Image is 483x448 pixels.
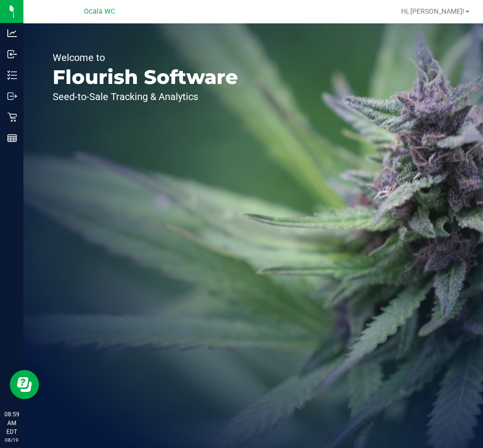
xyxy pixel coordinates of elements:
[7,133,17,143] inline-svg: Reports
[84,7,115,16] span: Ocala WC
[53,92,238,102] p: Seed-to-Sale Tracking & Analytics
[53,53,238,62] p: Welcome to
[7,91,17,101] inline-svg: Outbound
[7,70,17,80] inline-svg: Inventory
[7,28,17,38] inline-svg: Analytics
[53,67,238,87] p: Flourish Software
[4,410,19,436] p: 08:59 AM EDT
[10,370,39,399] iframe: Resource center
[7,49,17,59] inline-svg: Inbound
[401,7,464,15] span: Hi, [PERSON_NAME]!
[4,436,19,444] p: 08/19
[7,112,17,122] inline-svg: Retail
